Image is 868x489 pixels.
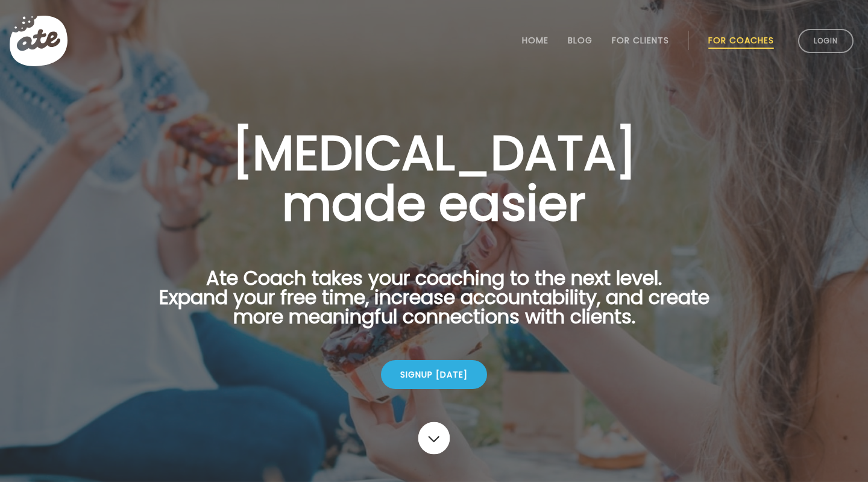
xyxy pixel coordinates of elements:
[568,36,593,45] a: Blog
[140,269,728,341] p: Ate Coach takes your coaching to the next level. Expand your free time, increase accountability, ...
[798,29,854,53] a: Login
[381,360,487,389] div: Signup [DATE]
[522,36,549,45] a: Home
[708,36,774,45] a: For Coaches
[140,128,728,229] h1: [MEDICAL_DATA] made easier
[612,36,669,45] a: For Clients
